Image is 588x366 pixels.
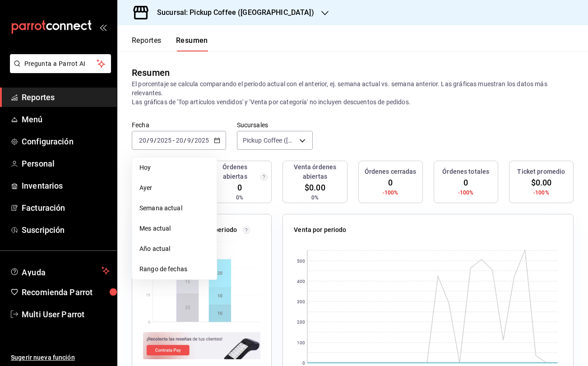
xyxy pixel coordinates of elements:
label: Fecha [132,122,226,128]
span: Rango de fechas [139,264,209,274]
text: 400 [297,279,305,284]
span: Facturación [22,202,110,214]
h3: Sucursal: Pickup Coffee ([GEOGRAPHIC_DATA]) [150,7,314,18]
span: Recomienda Parrot [22,286,110,298]
span: / [184,137,186,144]
button: Resumen [176,36,208,51]
text: 100 [297,340,305,345]
text: 0 [302,361,305,366]
h3: Venta órdenes abiertas [287,162,343,181]
span: Inventarios [22,180,110,192]
text: 300 [297,299,305,304]
input: -- [176,137,184,144]
span: $0.00 [531,176,552,189]
a: Pregunta a Parrot AI [6,65,111,75]
input: -- [139,137,147,144]
h3: Órdenes cerradas [365,167,417,176]
span: / [154,137,157,144]
button: Pregunta a Parrot AI [10,54,111,73]
button: open_drawer_menu [99,23,106,31]
text: 500 [297,259,305,264]
h3: Órdenes abiertas [211,162,259,181]
span: Ayuda [22,265,98,276]
input: ---- [157,137,172,144]
span: Ayer [139,183,209,193]
span: 0% [236,194,243,202]
span: -100% [533,189,549,197]
span: - [173,137,175,144]
h3: Ticket promedio [517,167,565,176]
label: Sucursales [237,122,313,128]
input: -- [187,137,191,144]
span: Semana actual [139,204,209,213]
span: / [191,137,194,144]
input: -- [149,137,154,144]
span: Mes actual [139,224,209,233]
span: 0% [311,194,319,202]
text: 200 [297,320,305,324]
span: Reportes [22,91,110,103]
span: Hoy [139,163,209,172]
p: El porcentaje se calcula comparando el período actual con el anterior, ej. semana actual vs. sema... [132,79,574,107]
div: Resumen [132,66,170,79]
span: Suscripción [22,224,110,236]
span: Pickup Coffee ([GEOGRAPHIC_DATA]) [243,136,296,145]
span: 0 [237,181,242,194]
span: 0 [463,176,468,189]
span: Configuración [22,135,110,148]
span: $0.00 [305,181,325,194]
span: Sugerir nueva función [11,353,110,362]
span: / [147,137,149,144]
span: -100% [383,189,398,197]
input: ---- [194,137,209,144]
span: Año actual [139,244,209,254]
div: navigation tabs [132,36,208,51]
h3: Órdenes totales [442,167,489,176]
span: Pregunta a Parrot AI [24,59,97,69]
span: -100% [458,189,474,197]
p: Venta por periodo [294,225,346,235]
span: Menú [22,113,110,125]
span: Personal [22,158,110,170]
span: 0 [388,176,393,189]
span: Multi User Parrot [22,308,110,320]
button: Reportes [132,36,162,51]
